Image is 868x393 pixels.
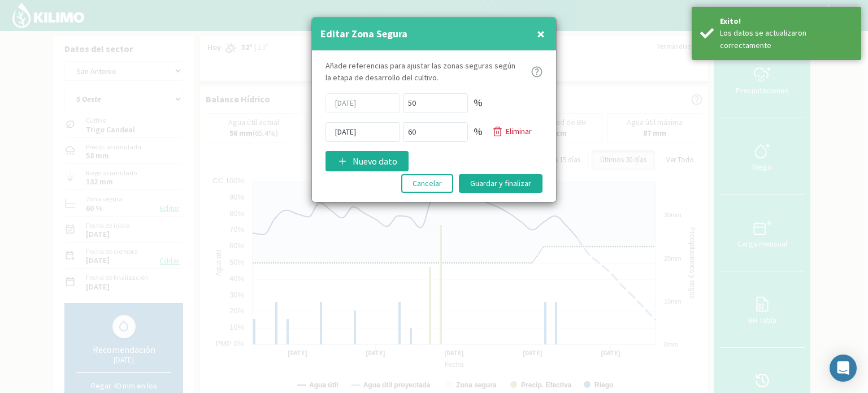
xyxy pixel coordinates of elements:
[830,355,857,382] div: Open Intercom Messenger
[474,95,483,111] p: %
[325,122,400,142] input: dd/mm/yyyy
[474,124,483,140] p: %
[320,26,407,42] h4: Editar Zona Segura
[488,125,536,138] button: Eliminar
[325,151,409,171] button: Nuevo dato
[537,24,545,43] span: ×
[459,174,542,193] button: Guardar y finalizar
[401,174,453,193] button: Cancelar
[534,23,548,45] button: Close
[403,93,468,113] input: Porcentaje
[325,60,521,84] p: Añade referencias para ajustar las zonas seguras según la etapa de desarrollo del cultivo.
[353,154,397,168] p: Nuevo dato
[403,122,468,142] input: Porcentaje
[506,126,532,137] p: Eliminar
[325,93,400,113] input: dd/mm/yyyy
